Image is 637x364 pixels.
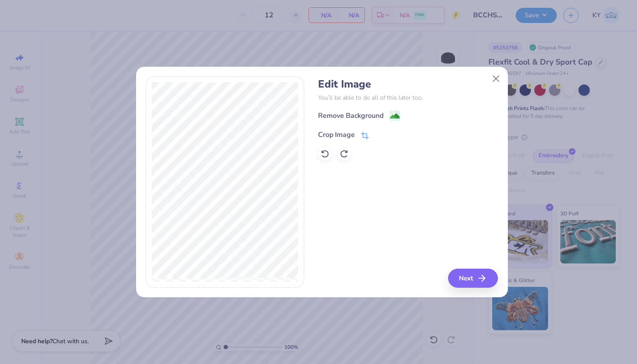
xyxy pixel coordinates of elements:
[318,93,498,102] p: You’ll be able to do all of this later too.
[448,269,498,288] button: Next
[487,70,504,87] button: Close
[318,78,498,91] h4: Edit Image
[318,110,383,121] div: Remove Background
[318,130,355,140] div: Crop Image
